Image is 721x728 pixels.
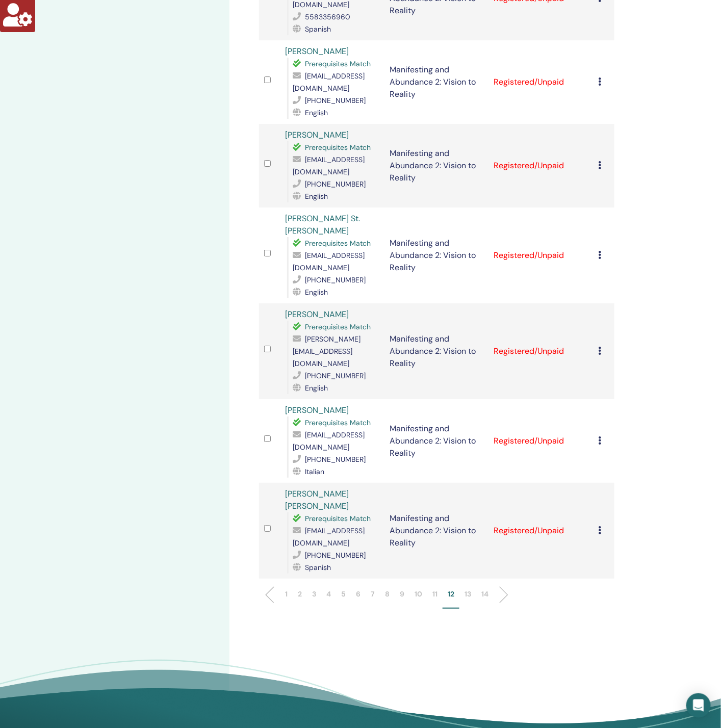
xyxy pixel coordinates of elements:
[285,309,349,320] a: [PERSON_NAME]
[305,143,371,152] span: Prerequisites Match
[305,275,366,284] span: [PHONE_NUMBER]
[305,288,328,297] span: English
[448,589,454,600] p: 12
[293,71,365,93] span: [EMAIL_ADDRESS][DOMAIN_NAME]
[285,46,349,57] a: [PERSON_NAME]
[298,589,302,600] p: 2
[384,124,489,207] td: Manifesting and Abundance 2: Vision to Reality
[385,589,390,600] p: 8
[356,589,360,600] p: 6
[686,693,711,718] div: Open Intercom Messenger
[305,418,371,427] span: Prerequisites Match
[415,589,422,600] p: 10
[400,589,404,600] p: 9
[305,192,328,201] span: English
[384,303,489,399] td: Manifesting and Abundance 2: Vision to Reality
[305,59,371,68] span: Prerequisites Match
[305,239,371,248] span: Prerequisites Match
[285,589,288,600] p: 1
[305,383,328,393] span: English
[312,589,316,600] p: 3
[305,551,366,560] span: [PHONE_NUMBER]
[293,430,365,452] span: [EMAIL_ADDRESS][DOMAIN_NAME]
[326,589,331,600] p: 4
[384,483,489,579] td: Manifesting and Abundance 2: Vision to Reality
[285,213,360,236] a: [PERSON_NAME] St. [PERSON_NAME]
[371,589,375,600] p: 7
[341,589,346,600] p: 5
[384,40,489,124] td: Manifesting and Abundance 2: Vision to Reality
[293,334,360,368] span: [PERSON_NAME][EMAIL_ADDRESS][DOMAIN_NAME]
[305,563,331,572] span: Spanish
[293,526,365,548] span: [EMAIL_ADDRESS][DOMAIN_NAME]
[305,455,366,464] span: [PHONE_NUMBER]
[285,129,349,140] a: [PERSON_NAME]
[305,371,366,380] span: [PHONE_NUMBER]
[305,108,328,117] span: English
[285,405,349,415] a: [PERSON_NAME]
[481,589,488,600] p: 14
[305,12,350,21] span: 5583356960
[293,251,365,272] span: [EMAIL_ADDRESS][DOMAIN_NAME]
[305,467,324,476] span: Italian
[293,155,365,176] span: [EMAIL_ADDRESS][DOMAIN_NAME]
[384,207,489,303] td: Manifesting and Abundance 2: Vision to Reality
[285,488,349,511] a: [PERSON_NAME] [PERSON_NAME]
[432,589,437,600] p: 11
[305,179,366,189] span: [PHONE_NUMBER]
[305,24,331,34] span: Spanish
[305,322,371,331] span: Prerequisites Match
[305,96,366,105] span: [PHONE_NUMBER]
[465,589,471,600] p: 13
[305,514,371,523] span: Prerequisites Match
[384,399,489,483] td: Manifesting and Abundance 2: Vision to Reality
